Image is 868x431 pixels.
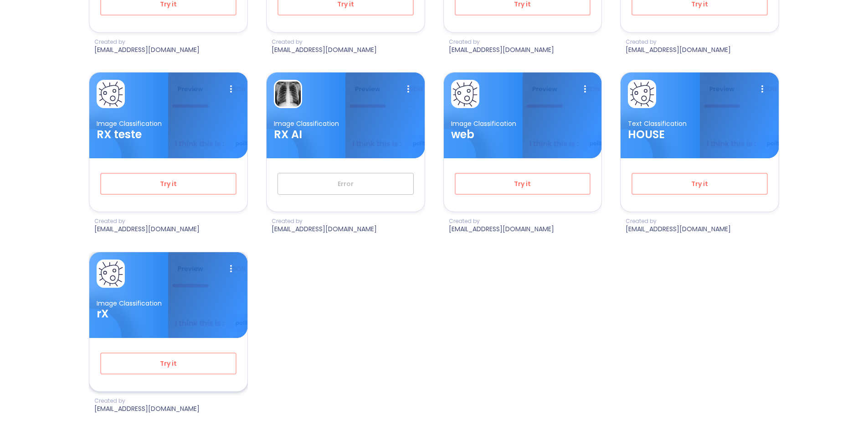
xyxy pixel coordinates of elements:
[116,358,221,369] span: Try it
[455,173,591,195] button: Try it
[274,128,417,141] h3: RX AI
[449,225,554,234] p: [EMAIL_ADDRESS][DOMAIN_NAME]
[523,73,601,189] img: card background
[168,73,247,189] img: card background
[272,38,377,46] p: Created by
[100,353,236,374] button: Try it
[97,307,240,320] h3: rX
[449,38,554,46] p: Created by
[632,173,768,195] button: Try it
[626,218,731,225] p: Created by
[94,46,200,54] p: [EMAIL_ADDRESS][DOMAIN_NAME]
[628,128,771,141] h3: HOUSE
[452,81,478,107] img: card avatar
[626,38,731,46] p: Created by
[94,405,200,413] p: [EMAIL_ADDRESS][DOMAIN_NAME]
[94,38,200,46] p: Created by
[97,299,240,308] p: Image Classification
[94,218,200,225] p: Created by
[626,46,731,54] p: [EMAIL_ADDRESS][DOMAIN_NAME]
[444,102,505,218] img: card ellipse
[628,119,771,128] p: Text Classification
[272,218,377,225] p: Created by
[168,252,247,369] img: card background
[621,102,682,218] img: card ellipse
[629,81,655,107] img: card avatar
[700,73,779,189] img: card background
[275,81,301,107] img: card avatar
[470,178,575,190] span: Try it
[272,46,377,54] p: [EMAIL_ADDRESS][DOMAIN_NAME]
[274,119,417,128] p: Image Classification
[626,225,731,234] p: [EMAIL_ADDRESS][DOMAIN_NAME]
[647,178,752,190] span: Try it
[94,225,200,234] p: [EMAIL_ADDRESS][DOMAIN_NAME]
[267,102,328,218] img: card ellipse
[451,128,595,141] h3: web
[97,128,240,141] h3: RX teste
[116,178,221,190] span: Try it
[451,119,595,128] p: Image Classification
[345,73,424,189] img: card background
[449,218,554,225] p: Created by
[97,119,240,128] p: Image Classification
[100,173,236,195] button: Try it
[89,102,150,218] img: card ellipse
[98,81,123,107] img: card avatar
[449,46,554,54] p: [EMAIL_ADDRESS][DOMAIN_NAME]
[98,261,123,286] img: card avatar
[89,282,150,397] img: card ellipse
[94,397,200,405] p: Created by
[272,225,377,234] p: [EMAIL_ADDRESS][DOMAIN_NAME]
